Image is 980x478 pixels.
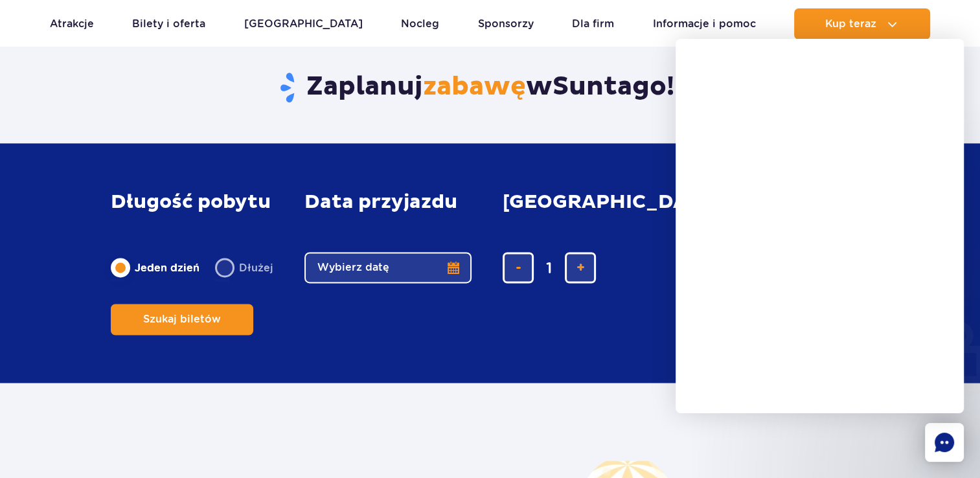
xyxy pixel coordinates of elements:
a: Atrakcje [50,8,94,40]
button: Szukaj biletów [111,304,253,335]
span: [GEOGRAPHIC_DATA] osób [503,191,771,213]
button: Wybierz datę [304,252,472,283]
input: liczba biletów [534,252,565,283]
button: dodaj bilet [565,252,596,283]
span: Suntago [553,71,667,103]
div: Chat [925,423,964,462]
span: zabawę [423,71,526,103]
a: Nocleg [401,8,439,40]
button: usuń bilet [503,252,534,283]
a: Informacje i pomoc [653,8,756,40]
iframe: chatbot [676,39,964,413]
a: Sponsorzy [478,8,534,40]
a: [GEOGRAPHIC_DATA] [244,8,363,40]
span: Długość pobytu [111,191,271,213]
span: Szukaj biletów [143,313,221,325]
h3: Zaplanuj w ! [111,71,869,104]
a: Dla firm [572,8,614,40]
button: Kup teraz [794,8,930,40]
span: Kup teraz [825,18,876,30]
label: Dłużej [215,254,273,281]
form: Planowanie wizyty w Park of Poland [111,165,869,361]
a: Bilety i oferta [132,8,205,40]
label: Jeden dzień [111,254,199,281]
span: Data przyjazdu [304,191,457,213]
